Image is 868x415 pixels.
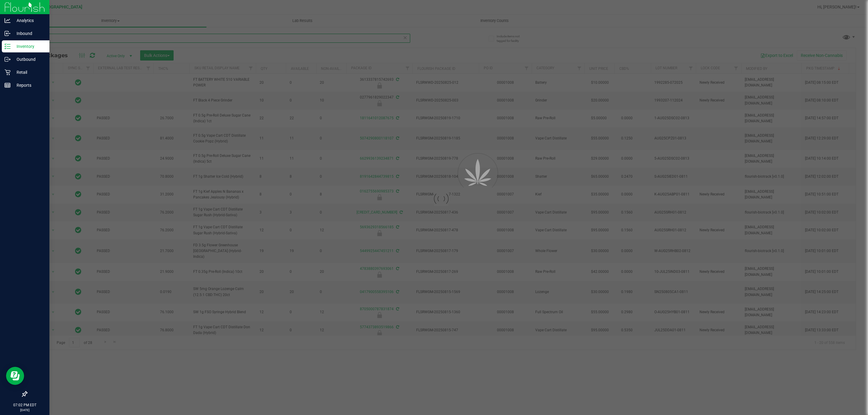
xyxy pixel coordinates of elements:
[11,69,47,76] p: Retail
[11,56,47,63] p: Outbound
[11,82,47,89] p: Reports
[5,30,11,36] inline-svg: Inbound
[11,43,47,50] p: Inventory
[11,30,47,37] p: Inbound
[5,82,11,88] inline-svg: Reports
[5,69,11,75] inline-svg: Retail
[3,402,47,408] p: 07:02 PM EDT
[5,43,11,49] inline-svg: Inventory
[11,17,47,24] p: Analytics
[6,367,24,385] iframe: Resource center
[5,56,11,62] inline-svg: Outbound
[3,408,47,412] p: [DATE]
[5,17,11,23] inline-svg: Analytics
